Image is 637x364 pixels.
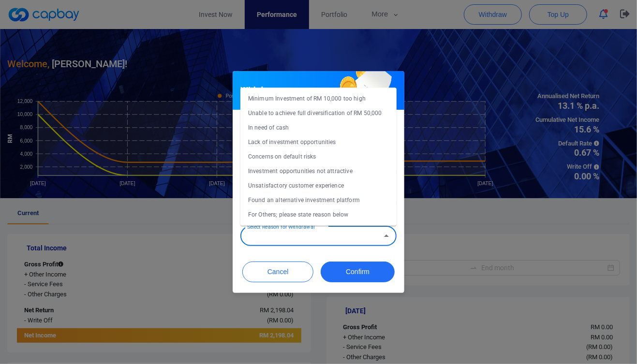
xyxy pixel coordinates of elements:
li: For Others; please state reason below [240,207,397,222]
li: Unsatisfactory customer experience [240,178,397,193]
li: Investment opportunities not attractive [240,164,397,178]
button: Cancel [242,262,313,282]
li: Unable to achieve full diversification of RM 50,000 [240,106,397,120]
li: Found an alternative investment platform [240,193,397,207]
li: Lack of investment opportunities [240,135,397,149]
li: Minimum Investment of RM 10,000 too high [240,91,397,106]
li: Concerns on default risks [240,149,397,164]
li: In need of cash [240,120,397,135]
button: Confirm [321,262,395,282]
button: Close [380,229,393,243]
h5: Withdraw [240,85,278,96]
label: Select Reason for Withdrawal [247,221,314,233]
